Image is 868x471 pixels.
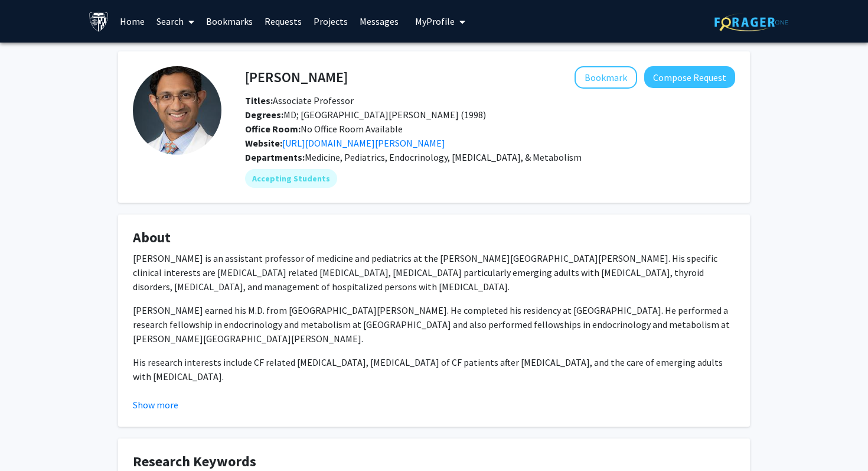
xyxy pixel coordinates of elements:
[245,109,486,121] span: MD; [GEOGRAPHIC_DATA][PERSON_NAME] (1998)
[89,11,109,32] img: Johns Hopkins University Logo
[245,95,354,106] span: Associate Professor
[114,1,151,42] a: Home
[259,1,308,42] a: Requests
[133,66,221,155] img: Profile Picture
[133,229,735,246] h4: About
[133,303,735,346] p: [PERSON_NAME] earned his M.D. from [GEOGRAPHIC_DATA][PERSON_NAME]. He completed his residency at ...
[245,169,337,188] mat-chip: Accepting Students
[151,1,200,42] a: Search
[245,109,283,121] b: Degrees:
[308,1,354,42] a: Projects
[200,1,259,42] a: Bookmarks
[133,355,735,384] p: His research interests include CF related [MEDICAL_DATA], [MEDICAL_DATA] of CF patients after [ME...
[245,151,305,163] b: Departments:
[245,95,273,106] b: Titles:
[282,137,445,149] a: Opens in a new tab
[245,137,282,149] b: Website:
[245,123,301,135] b: Office Room:
[245,123,403,135] span: No Office Room Available
[354,1,404,42] a: Messages
[133,398,178,412] button: Show more
[133,251,735,294] p: [PERSON_NAME] is an assistant professor of medicine and pediatrics at the [PERSON_NAME][GEOGRAPHI...
[133,453,735,470] h4: Research Keywords
[305,151,582,163] span: Medicine, Pediatrics, Endocrinology, [MEDICAL_DATA], & Metabolism
[415,15,455,27] span: My Profile
[245,66,348,88] h4: [PERSON_NAME]
[644,66,735,88] button: Compose Request to Aniket Sidhaye
[9,418,50,462] iframe: Chat
[714,13,788,31] img: ForagerOne Logo
[575,66,637,89] button: Add Aniket Sidhaye to Bookmarks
